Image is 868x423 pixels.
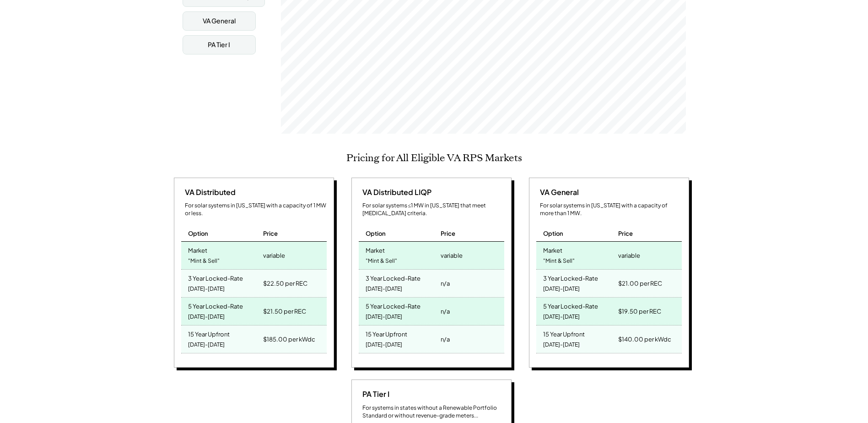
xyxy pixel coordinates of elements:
div: 15 Year Upfront [188,328,230,338]
div: VA General [203,16,236,26]
div: 3 Year Locked-Rate [543,272,598,282]
div: 5 Year Locked-Rate [188,300,243,310]
div: $140.00 per kWdc [618,333,671,346]
div: n/a [441,333,450,346]
div: variable [441,249,463,262]
div: variable [618,249,640,262]
div: "Mint & Sell" [366,255,397,267]
div: [DATE]-[DATE] [188,311,225,323]
div: Market [188,244,207,255]
div: Price [618,229,633,238]
div: Option [543,229,563,238]
h2: Pricing for All Eligible VA RPS Markets [346,152,522,164]
div: Price [441,229,455,238]
div: [DATE]-[DATE] [188,283,225,295]
div: [DATE]-[DATE] [543,311,580,323]
div: [DATE]-[DATE] [366,311,402,323]
div: Market [543,244,562,255]
div: For solar systems in [US_STATE] with a capacity of more than 1 MW. [540,202,682,217]
div: VA Distributed [181,187,236,197]
div: $19.50 per REC [618,305,661,318]
div: Price [263,229,278,238]
div: $22.50 per REC [263,277,307,290]
div: VA General [536,187,579,197]
div: [DATE]-[DATE] [543,283,580,295]
div: For solar systems in [US_STATE] with a capacity of 1 MW or less. [185,202,327,217]
div: 5 Year Locked-Rate [543,300,598,310]
div: For solar systems ≤1 MW in [US_STATE] that meet [MEDICAL_DATA] criteria. [362,202,504,217]
div: [DATE]-[DATE] [188,339,225,351]
div: "Mint & Sell" [543,255,575,267]
div: PA Tier I [359,389,389,399]
div: $21.00 per REC [618,277,662,290]
div: n/a [441,305,450,318]
div: 3 Year Locked-Rate [366,272,421,282]
div: PA Tier I [208,40,230,49]
div: 15 Year Upfront [543,328,585,338]
div: 5 Year Locked-Rate [366,300,421,310]
div: [DATE]-[DATE] [366,283,402,295]
div: "Mint & Sell" [188,255,220,267]
div: [DATE]-[DATE] [543,339,580,351]
div: 3 Year Locked-Rate [188,272,243,282]
div: Market [366,244,385,255]
div: VA Distributed LIQP [359,187,431,197]
div: $21.50 per REC [263,305,306,318]
div: Option [366,229,386,238]
div: n/a [441,277,450,290]
div: For systems in states without a Renewable Portfolio Standard or without revenue-grade meters... [362,404,504,420]
div: Option [188,229,208,238]
div: variable [263,249,285,262]
div: $185.00 per kWdc [263,333,315,346]
div: 15 Year Upfront [366,328,407,338]
div: [DATE]-[DATE] [366,339,402,351]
